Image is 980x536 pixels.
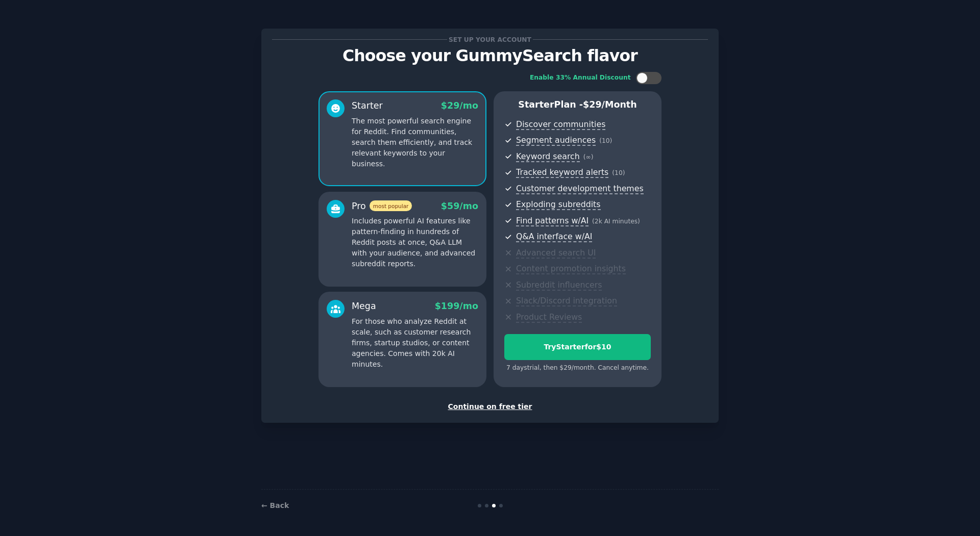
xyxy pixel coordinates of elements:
div: Mega [352,300,376,313]
span: $ 199 /mo [435,301,478,311]
span: Content promotion insights [516,264,626,274]
p: Choose your GummySearch flavor [272,47,708,65]
span: Discover communities [516,119,605,130]
span: ( 10 ) [612,169,625,176]
div: Enable 33% Annual Discount [530,73,631,83]
span: Slack/Discord integration [516,296,617,307]
p: Starter Plan - [504,98,651,111]
span: ( 2k AI minutes ) [592,218,640,225]
span: Product Reviews [516,312,582,323]
span: Set up your account [447,34,533,45]
p: Includes powerful AI features like pattern-finding in hundreds of Reddit posts at once, Q&A LLM w... [352,216,478,269]
span: Find patterns w/AI [516,216,589,226]
button: TryStarterfor$10 [504,334,651,360]
span: Subreddit influencers [516,280,602,291]
span: Q&A interface w/AI [516,232,592,242]
span: Segment audiences [516,135,596,146]
div: Starter [352,99,383,112]
span: most popular [370,200,412,211]
div: Continue on free tier [272,401,708,412]
span: $ 29 /mo [441,100,478,111]
a: ← Back [261,501,289,509]
span: ( 10 ) [599,137,612,144]
span: ( ∞ ) [583,154,594,161]
span: Tracked keyword alerts [516,167,608,178]
span: $ 29 /month [583,99,637,110]
p: For those who analyze Reddit at scale, such as customer research firms, startup studios, or conte... [352,316,478,370]
span: Customer development themes [516,184,644,194]
span: Keyword search [516,151,580,162]
span: Advanced search UI [516,248,596,259]
p: The most powerful search engine for Reddit. Find communities, search them efficiently, and track ... [352,116,478,169]
div: Try Starter for $10 [505,342,650,352]
div: Pro [352,200,412,213]
span: Exploding subreddits [516,199,600,210]
div: 7 days trial, then $ 29 /month . Cancel anytime. [504,364,651,373]
span: $ 59 /mo [441,201,478,211]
